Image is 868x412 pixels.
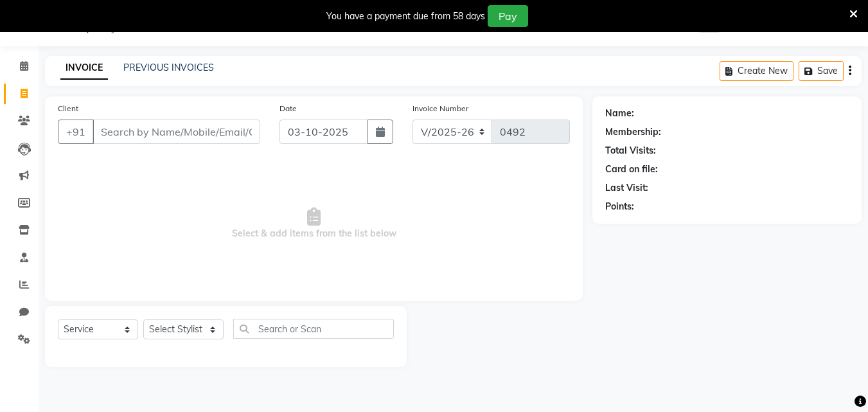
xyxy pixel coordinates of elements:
div: Membership: [605,125,661,139]
label: Date [279,103,297,114]
button: Save [799,61,844,81]
div: You have a payment due from 58 days [326,10,485,23]
button: +91 [58,120,94,144]
div: Points: [605,200,634,213]
span: Select & add items from the list below [58,159,570,288]
div: Last Visit: [605,181,648,195]
div: Name: [605,107,634,120]
input: Search or Scan [233,319,394,339]
a: PREVIOUS INVOICES [123,62,214,73]
a: INVOICE [60,57,108,80]
input: Search by Name/Mobile/Email/Code [93,120,260,144]
button: Create New [720,61,793,81]
div: Card on file: [605,163,658,176]
button: Pay [488,5,528,27]
label: Invoice Number [412,103,468,114]
div: Total Visits: [605,144,656,157]
label: Client [58,103,78,114]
